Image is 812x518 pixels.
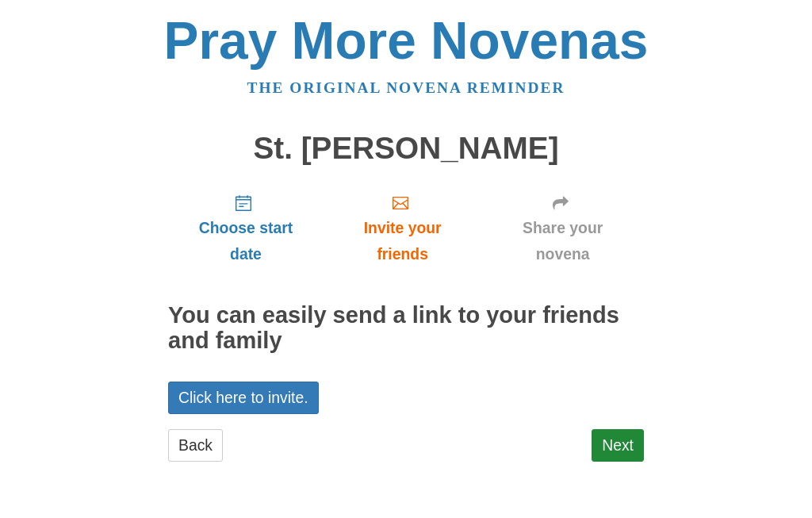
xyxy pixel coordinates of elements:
span: Share your novena [497,215,628,267]
h1: St. [PERSON_NAME] [168,132,644,166]
a: Next [592,429,644,462]
span: Invite your friends [339,215,465,267]
a: Choose start date [168,181,324,275]
span: Choose start date [184,215,308,267]
a: Share your novena [481,181,644,275]
a: The original novena reminder [247,79,565,96]
a: Back [168,429,223,462]
a: Click here to invite. [168,382,319,414]
a: Invite your friends [324,181,481,275]
h2: You can easily send a link to your friends and family [168,303,644,354]
a: Pray More Novenas [164,11,649,70]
